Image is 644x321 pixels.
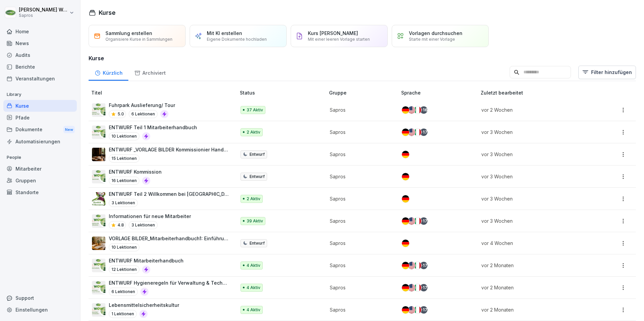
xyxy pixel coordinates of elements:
img: vnd1rps7wleblvloh3xch0f4.png [92,214,105,228]
p: ENTWURF Teil 1 Mitarbeiterhandbuch [109,124,197,131]
p: 4 Aktiv [247,285,260,291]
a: Home [3,26,77,37]
img: de.svg [402,306,409,314]
p: Sapros [330,173,390,180]
a: DokumenteNew [3,123,77,136]
img: us.svg [408,129,415,136]
p: 2 Aktiv [247,129,260,135]
img: i65z5gnx0fzi9pj9ckz3k1f4.png [92,237,105,250]
p: VORLAGE BILDER_Mitarbeiterhandbuch1: Einführung und Richtlinien [109,235,229,242]
img: us.svg [408,284,415,291]
img: de.svg [402,217,409,225]
a: Berichte [3,61,77,73]
img: de.svg [402,151,409,158]
p: 6 Lektionen [109,288,138,296]
img: it.svg [414,129,421,136]
img: it.svg [414,217,421,225]
p: Informationen für neue Mitarbeiter [109,213,191,220]
p: Status [240,89,326,96]
p: 16 Lektionen [109,177,139,185]
p: Mit KI erstellen [207,30,242,36]
p: Sapros [330,129,390,136]
p: vor 2 Monaten [481,306,588,313]
p: Sapros [330,240,390,247]
a: Kurse [3,100,77,112]
img: us.svg [408,106,415,114]
p: Vorlagen durchsuchen [409,30,462,36]
img: it.svg [414,306,421,314]
p: Gruppe [329,89,398,96]
p: 1 Lektionen [109,310,137,318]
p: 4 Aktiv [247,307,260,313]
a: Automatisierungen [3,136,77,147]
p: Starte mit einer Vorlage [409,37,455,42]
img: t3low96iyorn2ixu3np459p3.png [92,192,105,206]
div: Standorte [3,186,77,198]
p: Eigene Dokumente hochladen [207,37,267,42]
p: Sprache [401,89,478,96]
p: 4.8 [118,222,124,228]
div: + 17 [420,306,427,314]
p: Sapros [330,306,390,313]
img: us.svg [408,217,415,225]
a: Mitarbeiter [3,163,77,175]
img: it.svg [414,106,421,114]
a: Pfade [3,112,77,123]
p: vor 3 Wochen [481,217,588,224]
img: r111smv5jl08ju40dq16pdyd.png [92,103,105,117]
p: 2 Aktiv [247,196,260,202]
img: it.svg [414,284,421,291]
div: Dokumente [3,123,77,136]
p: vor 2 Wochen [481,106,588,113]
div: Support [3,292,77,304]
img: de.svg [402,284,409,291]
img: us.svg [408,262,415,269]
div: Veranstaltungen [3,73,77,84]
a: News [3,37,77,49]
div: Archiviert [128,64,171,81]
h3: Kurse [89,54,636,62]
div: Kürzlich [89,64,128,81]
p: Entwurf [250,151,265,157]
p: 6 Lektionen [129,110,158,118]
p: Library [3,89,77,100]
div: Einstellungen [3,304,77,316]
p: Sapros [330,151,390,158]
p: Entwurf [250,174,265,180]
p: Fuhrpark Auslieferung/ Tour [109,102,175,109]
p: 37 Aktiv [247,107,263,113]
p: 12 Lektionen [109,265,139,274]
a: Gruppen [3,175,77,186]
p: Mit einer leeren Vorlage starten [308,37,370,42]
img: de.svg [402,262,409,269]
img: oozo8bjgc9yg7uxk6jswm6d5.png [92,148,105,161]
img: ykyd29dix32es66jlv6if6gg.png [92,259,105,272]
img: de.svg [402,173,409,180]
p: vor 3 Wochen [481,151,588,158]
p: Sammlung erstellen [105,30,152,36]
h1: Kurse [99,8,116,17]
img: de.svg [402,129,409,136]
p: People [3,152,77,163]
button: Filter hinzufügen [578,66,636,79]
p: Sapros [330,262,390,269]
p: 10 Lektionen [109,243,139,251]
p: Entwurf [250,240,265,246]
img: de.svg [402,106,409,114]
p: vor 2 Monaten [481,262,588,269]
div: + 17 [420,129,427,136]
a: Audits [3,49,77,61]
p: vor 3 Wochen [481,195,588,202]
p: 10 Lektionen [109,132,139,140]
div: New [63,126,75,134]
p: ENTWURF Hygieneregeln für Verwaltung & Technik [109,279,229,286]
img: x7ba9ezpb0gwldksaaha8749.png [92,303,105,317]
p: Sapros [330,284,390,291]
